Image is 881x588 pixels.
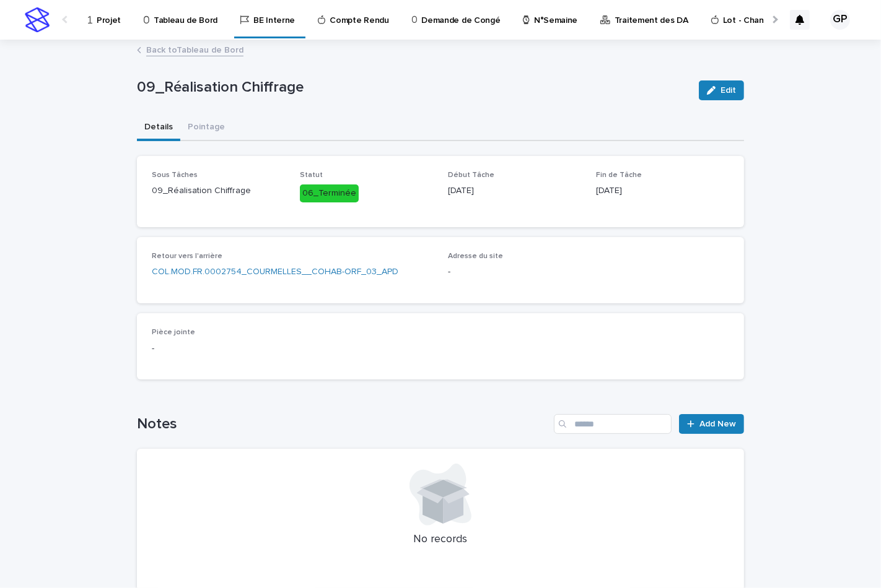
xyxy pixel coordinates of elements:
div: 06_Terminée [300,184,359,202]
p: 09_Réalisation Chiffrage [137,79,689,97]
a: COL.MOD.FR.0002754_COURMELLES__COHAB-ORF_03_APD [152,266,398,279]
button: Edit [699,80,744,100]
span: Adresse du site [448,253,503,260]
button: Details [137,115,180,141]
div: GP [830,10,850,30]
p: [DATE] [448,184,581,197]
span: Statut [300,171,323,179]
span: Pièce jointe [152,329,195,336]
p: [DATE] [596,184,729,197]
a: Back toTableau de Bord [146,42,243,56]
p: 09_Réalisation Chiffrage [152,184,285,197]
span: Sous Tâches [152,171,198,179]
a: Add New [679,414,744,434]
button: Pointage [180,115,232,141]
p: No records [152,533,729,547]
span: Fin de Tâche [596,171,642,179]
h1: Notes [137,415,549,433]
span: Début Tâche [448,171,494,179]
span: Retour vers l'arrière [152,253,222,260]
span: Add New [699,420,736,428]
span: Edit [721,86,736,95]
p: - [152,342,729,355]
p: - [448,266,729,279]
img: stacker-logo-s-only.png [25,7,50,32]
input: Search [554,414,672,434]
